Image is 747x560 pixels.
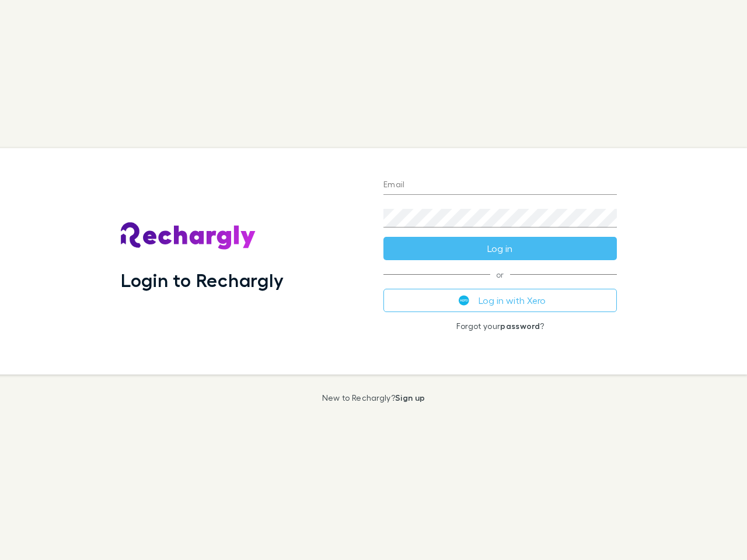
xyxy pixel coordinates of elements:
p: Forgot your ? [383,321,617,331]
button: Log in with Xero [383,289,617,312]
h1: Login to Rechargly [121,269,284,291]
img: Rechargly's Logo [121,222,256,250]
p: New to Rechargly? [322,393,425,402]
a: Sign up [395,393,425,402]
span: or [383,274,617,275]
button: Log in [383,237,617,260]
img: Xero's logo [459,295,469,306]
a: password [500,321,540,331]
